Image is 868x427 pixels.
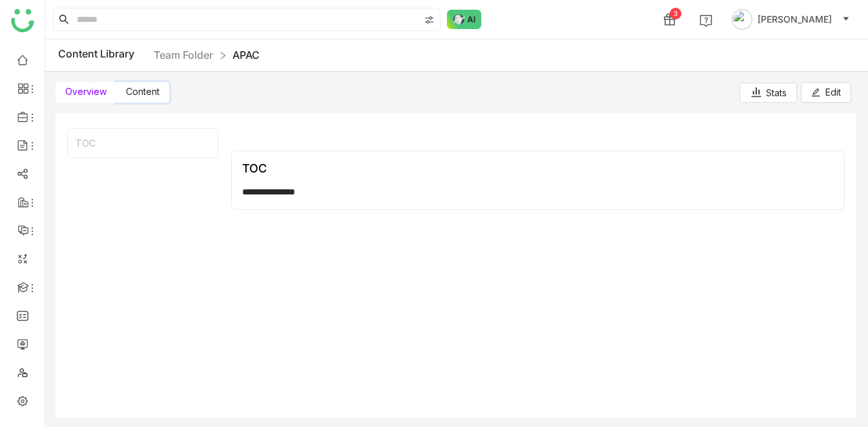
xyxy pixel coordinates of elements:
span: Content [126,86,160,97]
div: 3 [670,8,681,19]
a: APAC [232,48,260,61]
div: TOC [242,161,267,175]
a: Team Folder [154,48,213,61]
button: Edit [801,82,851,103]
img: search-type.svg [424,15,435,25]
img: avatar [732,9,752,30]
span: [PERSON_NAME] [758,12,832,26]
img: help.svg [699,14,712,27]
span: Edit [825,85,841,99]
span: Overview [65,86,107,97]
div: Content Library [58,47,260,63]
img: ask-buddy-normal.svg [447,10,482,29]
button: [PERSON_NAME] [729,9,852,30]
div: Stats [750,86,787,99]
img: logo [11,9,34,32]
img: stats.svg [750,86,763,99]
div: TOC [68,129,218,158]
